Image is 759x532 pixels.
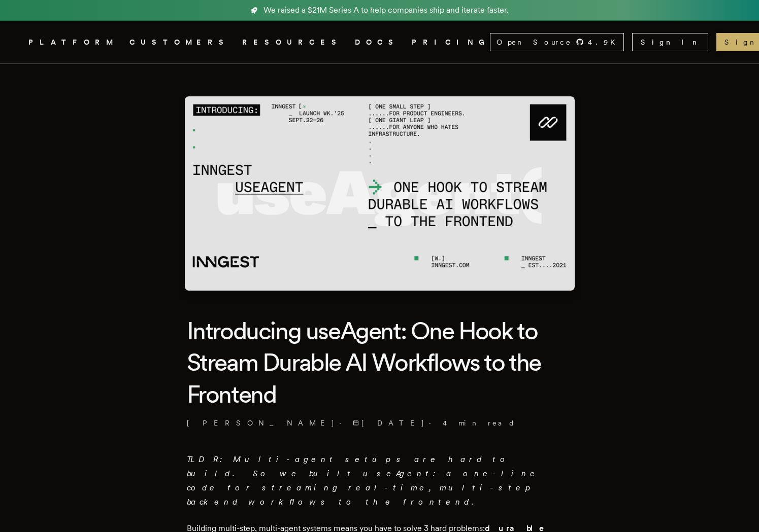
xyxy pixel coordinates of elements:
[355,36,400,49] a: DOCS
[187,315,573,410] h1: Introducing useAgent: One Hook to Stream Durable AI Workflows to the Frontend
[412,36,490,49] a: PRICING
[632,33,708,51] a: Sign In
[187,418,335,428] a: [PERSON_NAME]
[187,454,540,507] em: TLDR: Multi-agent setups are hard to build. So we built useAgent: a one-line code for streaming r...
[497,37,572,47] span: Open Source
[129,36,230,49] a: CUSTOMERS
[263,4,509,16] span: We raised a $21M Series A to help companies ship and iterate faster.
[353,418,425,428] span: [DATE]
[588,37,621,47] span: 4.9 K
[185,96,575,291] img: Featured image for Introducing useAgent: One Hook to Stream Durable AI Workflows to the Frontend ...
[28,36,117,49] button: PLATFORM
[443,418,515,428] span: 4 min read
[242,36,343,49] button: RESOURCES
[187,418,573,428] p: · ·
